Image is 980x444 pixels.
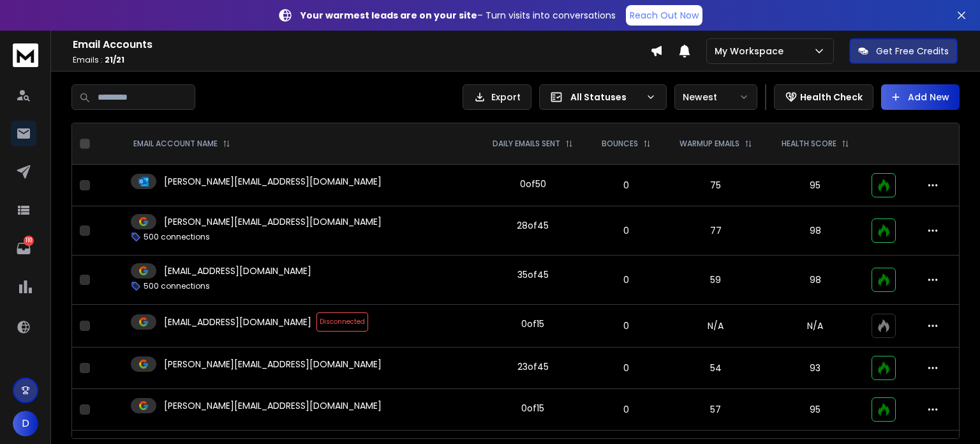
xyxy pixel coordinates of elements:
div: 35 of 45 [517,268,549,281]
p: WARMUP EMAILS [679,139,739,149]
p: Reach Out Now [630,9,699,22]
p: [PERSON_NAME][EMAIL_ADDRESS][DOMAIN_NAME] [164,175,382,188]
td: 77 [665,206,767,256]
button: Export [463,84,531,110]
span: Disconnected [316,312,368,332]
td: 98 [767,256,864,305]
button: Newest [674,84,757,110]
p: Get Free Credits [876,45,949,57]
p: Health Check [800,91,863,103]
a: Reach Out Now [626,5,702,26]
p: DAILY EMAILS SENT [493,139,560,149]
td: 54 [665,348,767,389]
p: 0 [596,224,657,237]
div: 28 of 45 [517,219,549,232]
div: 0 of 15 [521,318,544,330]
p: Emails : [73,55,650,65]
p: 110 [24,236,34,246]
p: – Turn visits into conversations [301,9,616,22]
td: 75 [665,165,767,206]
p: 0 [596,362,657,374]
div: EMAIL ACCOUNT NAME [133,139,230,149]
p: 0 [596,319,657,332]
p: HEALTH SCORE [782,139,836,149]
p: 500 connections [144,232,210,242]
td: 93 [767,348,864,389]
p: [EMAIL_ADDRESS][DOMAIN_NAME] [164,316,311,328]
p: N/A [775,319,856,332]
td: 98 [767,206,864,256]
button: D [13,411,38,436]
p: [EMAIL_ADDRESS][DOMAIN_NAME] [164,264,311,277]
strong: Your warmest leads are on your site [301,9,477,22]
td: N/A [665,305,767,348]
p: My Workspace [715,45,789,57]
td: 59 [665,256,767,305]
p: 0 [596,179,657,192]
a: 110 [11,236,36,261]
button: Add New [881,84,960,110]
p: 0 [596,273,657,286]
p: [PERSON_NAME][EMAIL_ADDRESS][DOMAIN_NAME] [164,215,382,228]
div: 0 of 15 [521,402,544,415]
p: 500 connections [144,281,210,291]
td: 57 [665,389,767,431]
td: 95 [767,165,864,206]
p: 0 [596,403,657,416]
p: [PERSON_NAME][EMAIL_ADDRESS][DOMAIN_NAME] [164,358,382,371]
div: 0 of 50 [520,178,546,190]
img: logo [13,43,38,67]
td: 95 [767,389,864,431]
button: Health Check [774,84,873,110]
p: All Statuses [570,91,641,103]
p: [PERSON_NAME][EMAIL_ADDRESS][DOMAIN_NAME] [164,399,382,412]
p: BOUNCES [602,139,638,149]
button: Get Free Credits [849,38,958,64]
div: 23 of 45 [517,360,549,373]
h1: Email Accounts [73,37,650,52]
span: 21 / 21 [105,54,124,65]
